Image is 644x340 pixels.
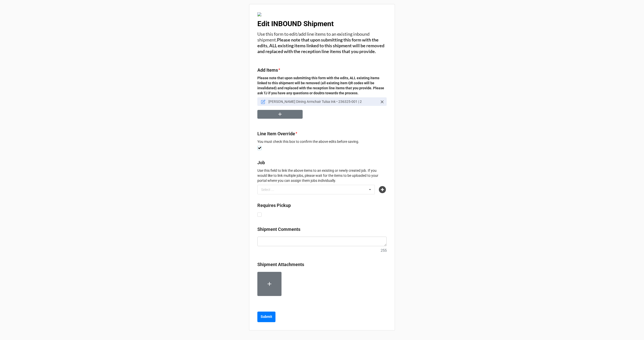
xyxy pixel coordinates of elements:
div: Select ... [260,187,281,193]
p: [PERSON_NAME] Dining Armchair Tulsa Ink • 236325-001 | 2 [268,99,378,104]
img: TheDeliveryConnector-Converted-1.png [257,12,308,16]
button: Submit [257,312,275,322]
b: Edit INBOUND Shipment [257,20,334,28]
p: You must check this box to confirm the above edits before saving. [257,139,387,144]
strong: Please note that upon submitting this form with the edits, ALL existing items linked to this ship... [257,76,384,95]
label: Add Items [257,67,278,74]
small: 255 [381,248,387,254]
label: Shipment Attachments [257,261,304,268]
label: Shipment Comments [257,226,300,233]
strong: Please note that upon submitting this form with the edits, ALL existing items linked to this ship... [257,37,384,54]
label: Line Item Override [257,130,295,137]
label: Requires Pickup [257,202,291,209]
label: Job [257,159,265,166]
b: Submit [261,314,272,319]
p: Use this field to link the above items to an existing or newly created job. If you would like to ... [257,168,387,183]
h3: Use this form to edit/add line items to an existing inbound shipment. [257,31,387,55]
